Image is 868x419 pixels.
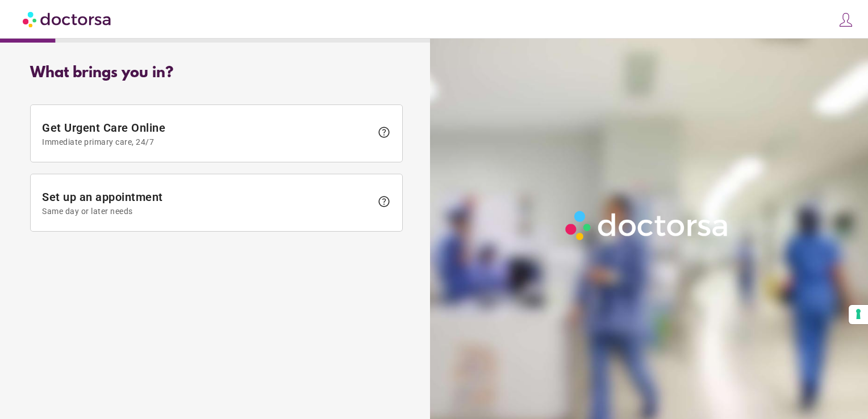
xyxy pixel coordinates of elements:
span: help [377,195,391,208]
img: icons8-customer-100.png [838,12,854,28]
div: What brings you in? [30,65,403,82]
button: Your consent preferences for tracking technologies [849,305,868,324]
span: Immediate primary care, 24/7 [42,137,372,146]
span: Get Urgent Care Online [42,121,372,146]
span: Set up an appointment [42,190,372,216]
span: Same day or later needs [42,207,372,216]
span: help [377,125,391,139]
img: Doctorsa.com [23,6,112,32]
img: Logo-Doctorsa-trans-White-partial-flat.png [561,206,735,245]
